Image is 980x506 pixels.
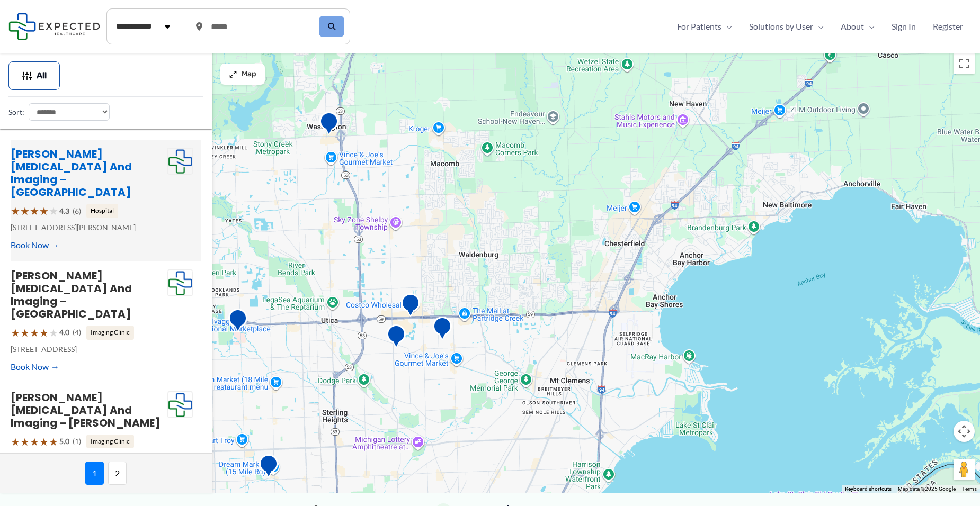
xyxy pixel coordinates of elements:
p: [STREET_ADDRESS][PERSON_NAME] [11,221,167,234]
a: [PERSON_NAME] [MEDICAL_DATA] and Imaging – [GEOGRAPHIC_DATA] [11,147,132,200]
a: Book Now [11,237,59,253]
p: [STREET_ADDRESS] [11,342,167,356]
button: Drag Pegman onto the map to open Street View [954,459,975,480]
span: 1 [85,462,104,485]
a: Book Now [11,359,59,375]
img: Expected Healthcare Logo [167,270,193,296]
span: ★ [30,323,39,342]
a: Solutions by UserMenu Toggle [741,19,832,34]
div: Henry Ford Radiology and Imaging &#8211; Lakeside [397,289,424,324]
a: For PatientsMenu Toggle [669,19,741,34]
button: Map camera controls [954,421,975,442]
a: Sign In [883,19,924,34]
a: Register [924,19,972,34]
span: For Patients [677,19,721,34]
span: Register [933,19,963,34]
span: 2 [108,462,127,485]
div: Corewell Health Beaumont Troy Hospital Imaging &#8211; 44199 Dequindre Rd [224,304,252,340]
span: (4) [73,326,81,339]
button: Toggle fullscreen view [954,53,975,74]
img: Expected Healthcare Logo [167,148,193,175]
span: 5.0 [59,435,69,448]
span: All [37,72,47,79]
img: Maximize [229,70,237,78]
span: ★ [20,201,30,221]
span: Sign In [892,19,916,34]
div: Basha Diagnostics: Basha Open MRI Sterling Heights [382,320,410,356]
span: Imaging Clinic [86,326,134,339]
span: ★ [39,323,49,342]
a: Terms (opens in new tab) [962,486,977,492]
a: [PERSON_NAME] [MEDICAL_DATA] and Imaging – [GEOGRAPHIC_DATA] [11,268,132,321]
a: [PERSON_NAME] [MEDICAL_DATA] and Imaging – [PERSON_NAME] [11,390,161,430]
p: [STREET_ADDRESS][PERSON_NAME][PERSON_NAME] [11,451,167,479]
div: Henry Ford Radiology and Imaging &#8211; Sterling Heights [255,450,282,485]
span: ★ [49,432,58,451]
button: All [8,61,60,90]
span: Map data ©2025 Google [898,486,956,492]
span: 4.0 [59,326,69,339]
span: ★ [39,201,49,221]
span: ★ [49,201,58,221]
span: (6) [73,204,81,218]
span: About [841,19,864,34]
span: Menu Toggle [813,19,824,34]
span: ★ [30,201,39,221]
label: Sort: [8,105,24,119]
img: Expected Healthcare Logo - side, dark font, small [8,13,100,40]
div: Henry Ford Radiology and Imaging &#8211; Macomb Hospital [429,312,456,348]
span: Hospital [86,204,118,218]
img: Expected Healthcare Logo [167,392,193,418]
button: Keyboard shortcuts [845,485,892,493]
button: Map [220,64,265,85]
span: Menu Toggle [721,19,732,34]
span: 4.3 [59,204,69,218]
span: Imaging Clinic [86,435,134,448]
span: ★ [39,432,49,451]
a: AboutMenu Toggle [832,19,883,34]
span: ★ [20,323,30,342]
img: Filter [22,70,32,81]
span: Menu Toggle [864,19,875,34]
span: Solutions by User [749,19,813,34]
span: ★ [11,323,20,342]
span: ★ [11,432,20,451]
span: Map [242,70,256,79]
span: ★ [20,432,30,451]
span: ★ [30,432,39,451]
span: ★ [11,201,20,221]
span: ★ [49,323,58,342]
span: (1) [73,435,81,448]
div: Diagnostic Imaging &#8211; McLaren Macomb &#8211; Shelby Creek Center [315,107,343,143]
